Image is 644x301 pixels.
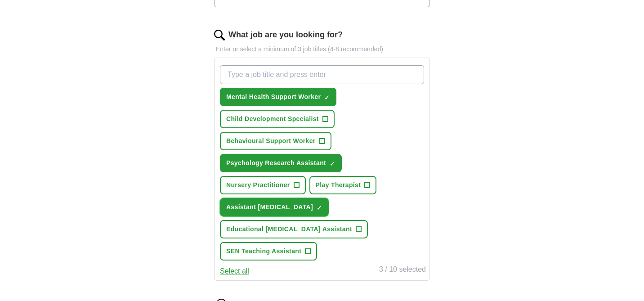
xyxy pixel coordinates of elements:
span: Nursery Practitioner [226,180,290,190]
span: ✓ [330,160,335,167]
span: Educational [MEDICAL_DATA] Assistant [226,225,352,234]
button: Play Therapist [309,176,377,194]
button: Nursery Practitioner [220,176,306,194]
button: Select all [220,266,249,277]
button: Educational [MEDICAL_DATA] Assistant [220,220,368,238]
span: ✓ [317,204,322,211]
span: Assistant [MEDICAL_DATA] [226,202,313,212]
span: SEN Teaching Assistant [226,247,301,256]
img: search.png [214,30,225,40]
span: Play Therapist [316,180,361,190]
button: Child Development Specialist [220,110,335,128]
span: ✓ [324,94,330,101]
button: Psychology Research Assistant✓ [220,154,342,172]
button: Behavioural Support Worker [220,132,331,150]
span: Psychology Research Assistant [226,158,326,168]
div: 3 / 10 selected [379,264,426,277]
button: Assistant [MEDICAL_DATA]✓ [220,198,329,216]
span: Behavioural Support Worker [226,136,316,146]
span: Mental Health Support Worker [226,92,321,102]
button: SEN Teaching Assistant [220,242,317,261]
input: Type a job title and press enter [220,65,424,84]
label: What job are you looking for? [228,29,343,41]
span: Child Development Specialist [226,114,319,124]
button: Mental Health Support Worker✓ [220,88,336,106]
p: Enter or select a minimum of 3 job titles (4-8 recommended) [214,45,430,54]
